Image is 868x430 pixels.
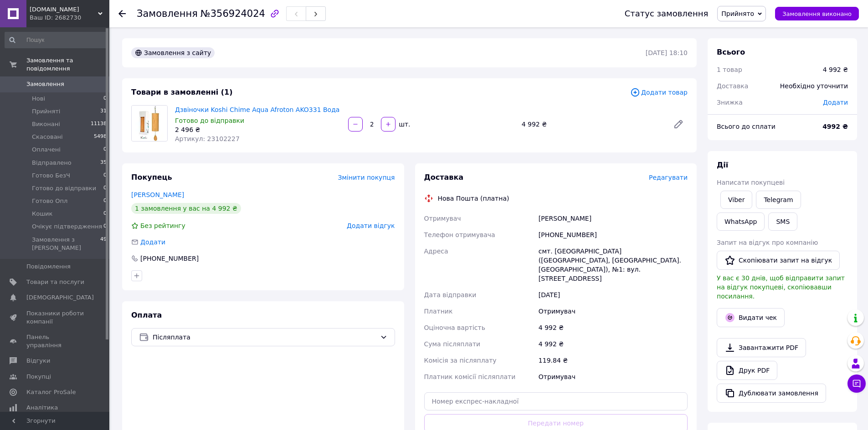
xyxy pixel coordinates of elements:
span: 0 [103,172,107,180]
span: Виконані [32,120,60,128]
span: Адреса [424,248,448,255]
span: Додати відгук [347,222,395,229]
span: Кошик [32,210,52,218]
span: Доставка [424,173,464,182]
span: Платник комісії післяплати [424,373,516,380]
a: Редагувати [669,115,688,133]
span: Готово БезЧ [32,172,70,180]
div: шт. [396,120,411,129]
span: Готово Опл [32,197,67,205]
span: Topcenter.in.ua [30,5,98,14]
span: Дата відправки [424,291,477,298]
span: 35 [100,159,107,167]
span: Замовлення виконано [782,10,852,17]
span: Змінити покупця [338,174,395,181]
span: Готово до відправки [32,184,96,192]
input: Пошук [5,32,108,48]
time: [DATE] 18:10 [646,49,688,56]
span: Прийняті [32,107,60,116]
a: Завантажити PDF [717,338,806,357]
span: Оплачені [32,146,61,154]
span: Панель управління [26,333,84,349]
span: №356924024 [200,8,265,19]
button: Дублювати замовлення [717,384,826,403]
span: Відгуки [26,357,50,365]
div: 1 замовлення у вас на 4 992 ₴ [131,203,241,214]
div: [PERSON_NAME] [537,210,689,227]
a: Viber [720,191,752,209]
div: Необхідно уточнити [775,76,853,96]
span: Платник [424,308,453,315]
span: Отримувач [424,215,461,222]
span: Оплата [131,311,162,319]
span: Всього [717,48,745,56]
div: 2 496 ₴ [175,125,341,134]
div: Ваш ID: 2682730 [30,14,109,22]
a: [PERSON_NAME] [131,191,184,198]
span: Повідомлення [26,263,71,271]
div: Отримувач [537,303,689,319]
span: Знижка [717,99,743,106]
span: 0 [103,223,107,231]
span: Всього до сплати [717,123,776,130]
div: Повернутися назад [118,9,126,18]
span: Покупці [26,373,51,381]
a: Telegram [756,191,801,209]
div: 4 992 ₴ [537,319,689,336]
button: Скопіювати запит на відгук [717,251,840,270]
span: Покупець [131,173,172,182]
img: Дзвіночки Koshi Chime Aqua Afroton AKO331 Вода [132,106,167,141]
button: Видати чек [717,308,785,327]
span: Додати [140,238,165,246]
span: [DEMOGRAPHIC_DATA] [26,293,94,302]
span: Нові [32,95,45,103]
span: 0 [103,95,107,103]
span: 31 [100,107,107,116]
button: SMS [768,212,797,231]
button: Чат з покупцем [847,374,866,393]
div: [DATE] [537,287,689,303]
span: 11138 [91,120,107,128]
a: Дзвіночки Koshi Chime Aqua Afroton AKO331 Вода [175,106,339,113]
span: Без рейтингу [140,222,185,229]
span: Замовлення [26,80,64,88]
span: 5498 [94,133,107,141]
div: 4 992 ₴ [537,336,689,352]
span: Очікує підтвердження [32,223,102,231]
span: 0 [103,197,107,205]
input: Номер експрес-накладної [424,392,688,410]
span: 0 [103,146,107,154]
span: Сума післяплати [424,340,481,348]
span: Відправлено [32,159,72,167]
div: Статус замовлення [625,9,709,18]
span: Написати покупцеві [717,179,785,186]
div: Замовлення з сайту [131,47,215,58]
div: [PHONE_NUMBER] [537,227,689,243]
span: Аналітика [26,404,58,412]
span: Каталог ProSale [26,388,76,396]
span: 49 [100,236,107,252]
div: Нова Пошта (платна) [436,194,512,203]
span: 0 [103,184,107,192]
span: Артикул: 23102227 [175,135,240,142]
span: Телефон отримувача [424,231,495,238]
div: [PHONE_NUMBER] [139,254,200,263]
b: 4992 ₴ [822,123,848,130]
div: Отримувач [537,369,689,385]
span: Замовлення [137,8,198,19]
span: Скасовані [32,133,63,141]
div: 4 992 ₴ [823,65,848,74]
span: Додати товар [630,87,688,97]
span: Прийнято [721,10,754,17]
span: Оціночна вартість [424,324,485,331]
div: 119.84 ₴ [537,352,689,369]
span: Додати [823,99,848,106]
span: Післяплата [153,332,376,342]
button: Замовлення виконано [775,7,859,20]
span: Доставка [717,82,748,90]
span: Комісія за післяплату [424,357,497,364]
div: 4 992 ₴ [518,118,666,131]
span: Показники роботи компанії [26,309,84,326]
span: Готово до відправки [175,117,244,124]
span: Замовлення з [PERSON_NAME] [32,236,100,252]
